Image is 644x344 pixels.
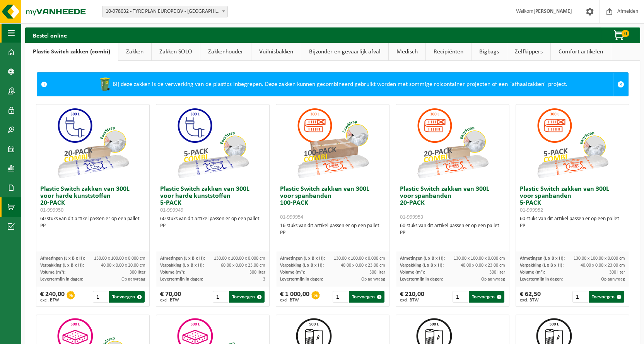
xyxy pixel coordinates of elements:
[152,43,200,61] a: Zakken SOLO
[101,263,145,268] span: 40.00 x 0.00 x 20.00 cm
[40,216,146,229] div: 60 stuks van dit artikel passen er op een pallet
[229,291,265,303] button: Toevoegen
[400,256,445,261] span: Afmetingen (L x B x H):
[280,256,325,261] span: Afmetingen (L x B x H):
[40,291,65,303] div: € 240,00
[533,9,572,14] strong: [PERSON_NAME]
[280,291,309,303] div: € 1 000,00
[520,298,541,303] span: excl. BTW
[400,277,443,282] span: Levertermijn in dagen:
[520,207,543,213] span: 01-999952
[489,270,505,275] span: 300 liter
[130,270,145,275] span: 300 liter
[461,263,505,268] span: 40.00 x 0.00 x 23.00 cm
[25,43,118,61] a: Plastic Switch zakken (combi)
[160,216,266,229] div: 60 stuks van dit artikel passen er op een pallet
[200,43,251,61] a: Zakkenhouder
[40,186,146,214] h3: Plastic Switch zakken van 300L voor harde kunststoffen 20-PACK
[520,256,565,261] span: Afmetingen (L x B x H):
[160,291,181,303] div: € 70,00
[280,229,386,236] div: PP
[361,277,385,282] span: Op aanvraag
[426,43,471,61] a: Recipiënten
[400,263,444,268] span: Verpakking (L x B x H):
[400,214,423,220] span: 01-999953
[613,73,628,96] a: Sluit melding
[40,277,83,282] span: Levertermijn in dagen:
[301,43,388,61] a: Bijzonder en gevaarlijk afval
[51,73,613,96] div: Bij deze zakken is de verwerking van de plastics inbegrepen. Deze zakken kunnen gecombineerd gebr...
[294,104,371,182] img: 01-999954
[94,256,145,261] span: 130.00 x 100.00 x 0.000 cm
[221,263,265,268] span: 60.00 x 0.00 x 23.00 cm
[280,298,309,303] span: excl. BTW
[333,291,348,303] input: 1
[280,270,305,275] span: Volume (m³):
[471,43,507,61] a: Bigbags
[349,291,384,303] button: Toevoegen
[534,104,611,182] img: 01-999952
[601,27,639,43] button: 0
[160,263,204,268] span: Verpakking (L x B x H):
[400,270,425,275] span: Volume (m³):
[160,186,266,214] h3: Plastic Switch zakken van 300L voor harde kunststoffen 5-PACK
[263,277,265,282] span: 3
[280,263,324,268] span: Verpakking (L x B x H):
[453,291,468,303] input: 1
[40,256,85,261] span: Afmetingen (L x B x H):
[160,298,181,303] span: excl. BTW
[520,270,545,275] span: Volume (m³):
[160,256,205,261] span: Afmetingen (L x B x H):
[97,77,113,92] img: WB-0240-HPE-GN-50.png
[40,270,65,275] span: Volume (m³):
[54,104,132,182] img: 01-999950
[622,30,629,37] span: 0
[481,277,505,282] span: Op aanvraag
[520,222,625,229] div: PP
[160,207,183,213] span: 01-999949
[520,277,563,282] span: Levertermijn in dagen:
[341,263,385,268] span: 40.00 x 0.00 x 23.00 cm
[160,270,185,275] span: Volume (m³):
[280,277,323,282] span: Levertermijn in dagen:
[454,256,505,261] span: 130.00 x 100.00 x 0.000 cm
[93,291,108,303] input: 1
[414,104,491,182] img: 01-999953
[280,222,386,236] div: 16 stuks van dit artikel passen er op een pallet
[520,263,564,268] span: Verpakking (L x B x H):
[40,298,65,303] span: excl. BTW
[601,277,625,282] span: Op aanvraag
[389,43,425,61] a: Medisch
[121,277,145,282] span: Op aanvraag
[400,186,506,221] h3: Plastic Switch zakken van 300L voor spanbanden 20-PACK
[174,104,251,182] img: 01-999949
[589,291,624,303] button: Toevoegen
[213,291,228,303] input: 1
[118,43,151,61] a: Zakken
[160,277,203,282] span: Levertermijn in dagen:
[334,256,385,261] span: 130.00 x 100.00 x 0.000 cm
[574,256,625,261] span: 130.00 x 100.00 x 0.000 cm
[400,222,506,236] div: 60 stuks van dit artikel passen er op een pallet
[160,222,266,229] div: PP
[469,291,504,303] button: Toevoegen
[40,263,84,268] span: Verpakking (L x B x H):
[249,270,265,275] span: 300 liter
[214,256,265,261] span: 130.00 x 100.00 x 0.000 cm
[581,263,625,268] span: 40.00 x 0.00 x 23.00 cm
[102,6,227,17] span: 10-978032 - TYRE PLAN EUROPE BV - KALMTHOUT
[400,229,506,236] div: PP
[369,270,385,275] span: 300 liter
[40,222,146,229] div: PP
[280,186,386,221] h3: Plastic Switch zakken van 300L voor spanbanden 100-PACK
[251,43,301,61] a: Vuilnisbakken
[507,43,550,61] a: Zelfkippers
[40,207,63,213] span: 01-999950
[400,291,424,303] div: € 210,00
[572,291,588,303] input: 1
[551,43,611,61] a: Comfort artikelen
[25,27,75,43] h2: Bestel online
[520,186,625,214] h3: Plastic Switch zakken van 300L voor spanbanden 5-PACK
[102,6,228,17] span: 10-978032 - TYRE PLAN EUROPE BV - KALMTHOUT
[280,214,303,220] span: 01-999954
